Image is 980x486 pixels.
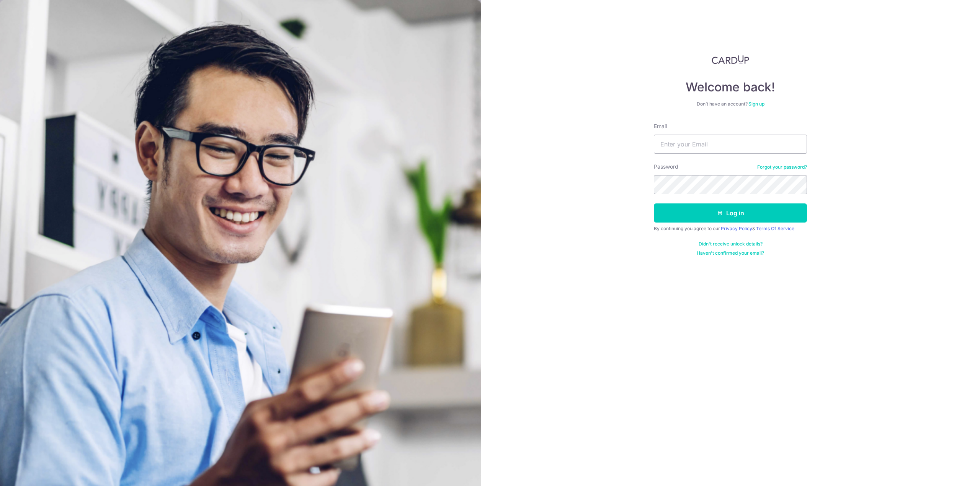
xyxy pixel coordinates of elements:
h4: Welcome back! [654,80,807,95]
a: Privacy Policy [721,226,752,231]
a: Haven't confirmed your email? [697,250,764,256]
a: Sign up [748,101,764,107]
a: Didn't receive unlock details? [699,241,763,247]
div: Don’t have an account? [654,101,807,107]
input: Enter your Email [654,135,807,154]
label: Password [654,163,678,171]
div: By continuing you agree to our & [654,226,807,232]
button: Log in [654,203,807,223]
a: Terms Of Service [756,226,794,231]
a: Forgot your password? [757,164,807,170]
img: CardUp Logo [712,55,749,64]
label: Email [654,122,667,130]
